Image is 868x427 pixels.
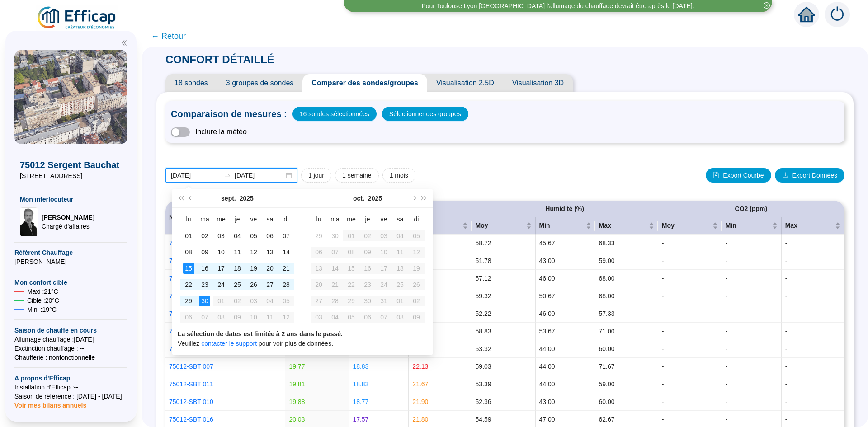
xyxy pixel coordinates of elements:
[213,211,229,228] th: me
[180,211,197,228] th: lu
[723,171,764,180] span: Export Courbe
[408,244,425,260] td: 2025-10-12
[245,211,262,228] th: ve
[313,279,324,290] div: 20
[343,277,359,293] td: 2025-10-22
[392,277,408,293] td: 2025-10-25
[169,275,213,282] a: 75012-SBT 018
[278,228,294,244] td: 2025-09-07
[197,228,213,244] td: 2025-09-02
[281,263,292,274] div: 21
[327,244,343,260] td: 2025-10-07
[392,211,408,228] th: sa
[248,296,259,306] div: 03
[264,247,275,258] div: 13
[378,230,389,241] div: 03
[376,228,392,244] td: 2025-10-03
[395,247,406,258] div: 11
[427,74,503,92] span: Visualisation 2.5D
[376,244,392,260] td: 2025-10-10
[362,296,373,306] div: 30
[390,171,408,180] span: 1 mois
[409,217,472,235] th: Max
[327,309,343,325] td: 2025-11-04
[183,263,194,274] div: 15
[411,263,422,274] div: 19
[775,168,844,183] button: Export Données
[232,263,243,274] div: 18
[313,247,324,258] div: 06
[20,171,122,180] span: [STREET_ADDRESS]
[42,213,94,222] span: [PERSON_NAME]
[395,279,406,290] div: 25
[278,244,294,260] td: 2025-09-14
[229,244,245,260] td: 2025-09-11
[165,201,285,235] th: Nom
[229,260,245,277] td: 2025-09-18
[176,189,186,207] button: Année précédente (Ctrl + gauche)
[195,127,247,137] span: Inclure la météo
[165,74,217,92] span: 18 sondes
[359,244,376,260] td: 2025-10-09
[330,296,340,306] div: 28
[395,263,406,274] div: 18
[201,340,257,347] a: contacter le support
[362,263,373,274] div: 16
[20,195,122,204] span: Mon interlocuteur
[197,211,213,228] th: ma
[368,189,382,207] button: Choisissez une année
[199,230,210,241] div: 02
[232,247,243,258] div: 11
[169,292,213,300] a: 75012-SBT 013
[378,296,389,306] div: 31
[281,230,292,241] div: 07
[359,228,376,244] td: 2025-10-02
[782,235,844,252] td: -
[20,159,122,171] span: 75012 Sergent Bauchat
[330,247,340,258] div: 07
[335,168,379,183] button: 1 semaine
[722,252,782,270] td: -
[343,244,359,260] td: 2025-10-08
[169,398,213,405] a: 75012-SBT 010
[362,247,373,258] div: 09
[346,296,357,306] div: 29
[408,309,425,325] td: 2025-11-09
[264,279,275,290] div: 27
[785,221,833,230] span: Max
[169,416,213,423] a: 75012-SBT 016
[169,310,213,317] a: 75012-SBT 005
[278,260,294,277] td: 2025-09-21
[536,287,595,305] td: 50.67
[536,305,595,323] td: 46.00
[782,305,844,323] td: -
[536,217,595,235] th: Min
[658,270,722,287] td: -
[229,309,245,325] td: 2025-10-09
[409,189,419,207] button: Mois suivant (PageDown)
[171,171,220,180] input: Date de début
[169,363,213,370] a: 75012-SBT 007
[359,309,376,325] td: 2025-11-06
[662,221,711,230] span: Moy
[825,2,850,27] img: alerts
[411,279,422,290] div: 26
[412,221,460,230] span: Max
[199,247,210,258] div: 09
[213,309,229,325] td: 2025-10-08
[151,30,186,42] span: ← Retour
[595,287,658,305] td: 68.00
[658,217,722,235] th: Moy
[362,230,373,241] div: 02
[27,305,57,314] span: Mini : 19 °C
[169,345,213,352] a: 75012-SBT 002
[213,260,229,277] td: 2025-09-17
[782,172,788,178] span: download
[213,277,229,293] td: 2025-09-24
[411,296,422,306] div: 02
[245,309,262,325] td: 2025-10-10
[411,247,422,258] div: 12
[180,244,197,260] td: 2025-09-08
[245,293,262,309] td: 2025-10-03
[301,168,331,183] button: 1 jour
